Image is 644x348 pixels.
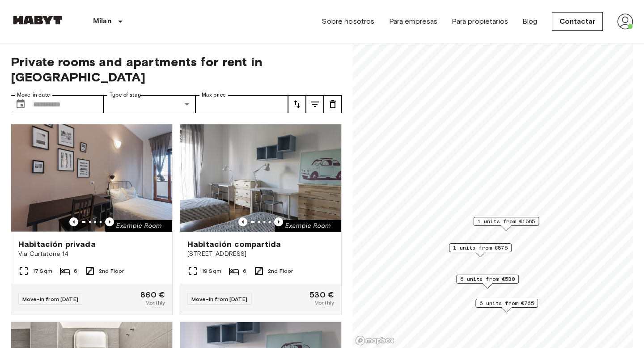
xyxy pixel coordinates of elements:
[18,239,96,250] span: Habitación privada
[187,250,334,259] span: [STREET_ADDRESS]
[202,267,221,275] span: 19 Sqm
[110,91,141,99] label: Type of stay
[22,296,78,302] span: Move-in from [DATE]
[449,243,512,257] div: Map marker
[456,275,519,289] div: Map marker
[202,91,226,99] label: Max price
[11,124,172,232] img: Marketing picture of unit IT-14-030-002-06H
[238,217,247,226] button: Previous image
[389,16,438,27] a: Para empresas
[33,267,52,275] span: 17 Sqm
[187,239,281,250] span: Habitación compartida
[306,95,324,113] button: tune
[522,16,538,27] a: Blog
[474,217,539,231] div: Map marker
[322,16,374,27] a: Sobre nosotros
[460,275,515,283] span: 6 units from €530
[552,12,603,31] a: Contactar
[93,16,111,27] p: Milan
[74,267,77,275] span: 6
[314,299,334,307] span: Monthly
[479,299,534,307] span: 6 units from €765
[309,291,334,299] span: 530 €
[145,299,165,307] span: Monthly
[11,16,64,25] img: Habyt
[268,267,293,275] span: 2nd Floor
[475,299,538,313] div: Map marker
[180,124,341,232] img: Marketing picture of unit IT-14-029-003-04H
[105,217,114,226] button: Previous image
[12,95,30,113] button: Choose date
[452,16,508,27] a: Para propietarios
[11,124,173,314] a: Marketing picture of unit IT-14-030-002-06HPrevious imagePrevious imageHabitación privadaVia Curt...
[99,267,124,275] span: 2nd Floor
[617,13,633,30] img: avatar
[324,95,342,113] button: tune
[274,217,283,226] button: Previous image
[453,244,508,252] span: 1 units from €875
[180,124,342,314] a: Marketing picture of unit IT-14-029-003-04HPrevious imagePrevious imageHabitación compartida[STRE...
[69,217,78,226] button: Previous image
[478,217,535,225] span: 1 units from €1565
[18,250,165,259] span: Via Curtatone 14
[191,296,247,302] span: Move-in from [DATE]
[140,291,165,299] span: 860 €
[243,267,246,275] span: 6
[355,335,394,346] a: Mapbox logo
[288,95,306,113] button: tune
[11,54,342,85] span: Private rooms and apartments for rent in [GEOGRAPHIC_DATA]
[17,91,50,99] label: Move-in date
